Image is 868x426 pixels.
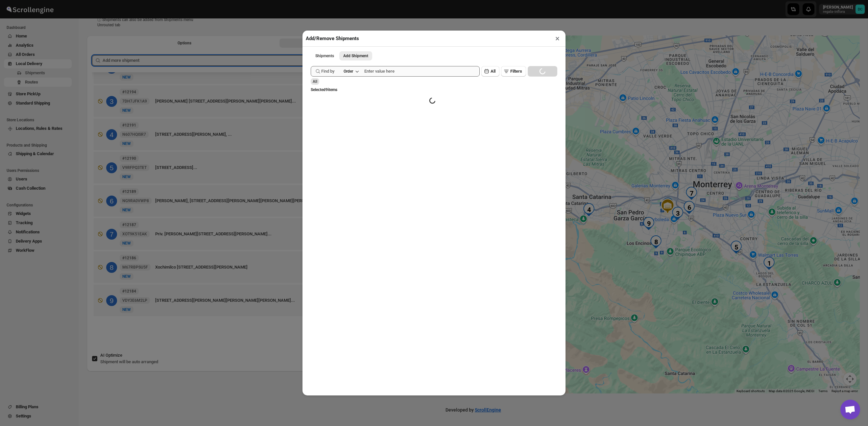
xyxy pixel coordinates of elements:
[315,53,334,59] span: Shipments
[481,66,499,77] button: All
[510,69,522,74] span: Filters
[491,69,495,74] span: All
[321,68,334,75] span: Find by
[364,66,480,77] input: Enter value here
[343,53,368,59] span: Add Shipment
[840,400,860,419] div: Open chat
[313,79,317,84] span: All
[553,34,562,43] button: ×
[340,67,362,76] button: Order
[306,35,359,42] h2: Add/Remove Shipments
[501,66,526,77] button: Filters
[344,69,353,74] div: Order
[311,87,337,92] span: Selected 9 items
[87,50,471,322] div: Selected Shipments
